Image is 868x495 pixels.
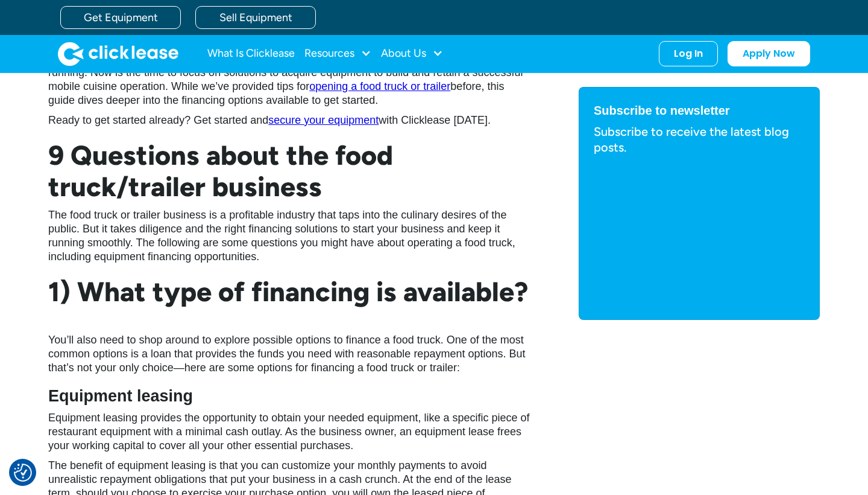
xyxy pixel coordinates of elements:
[48,276,530,307] h2: 1) What type of financing is available?
[594,124,805,155] p: Subscribe to receive the latest blog posts.
[14,464,32,482] button: Consent Preferences
[728,41,810,66] a: Apply Now
[48,113,530,127] p: Ready to get started already? Get started and with Clicklease [DATE].
[48,387,530,405] h3: Equipment leasing
[58,42,178,66] a: home
[48,411,530,453] p: Equipment leasing provides the opportunity to obtain your needed equipment, like a specific piece...
[268,114,379,126] a: secure your equipment
[309,80,450,92] a: opening a food truck or trailer
[304,42,371,66] div: Resources
[195,6,316,29] a: Sell Equipment
[48,333,530,375] p: You’ll also need to shop around to explore possible options to finance a food truck. One of the m...
[594,166,805,305] iframe: Form
[48,52,530,107] p: You need more than just delicious dishes and great customer service to keep your food truck runni...
[48,139,530,202] h2: 9 Questions about the food truck/trailer business
[207,42,295,66] a: What Is Clicklease
[14,464,32,482] img: Revisit consent button
[381,42,443,66] div: About Us
[674,48,703,60] div: Log In
[48,208,530,264] p: The food truck or trailer business is a profitable industry that taps into the culinary desires o...
[594,102,805,119] div: Subscribe to newsletter
[60,6,181,29] a: Get Equipment
[58,42,178,66] img: Clicklease logo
